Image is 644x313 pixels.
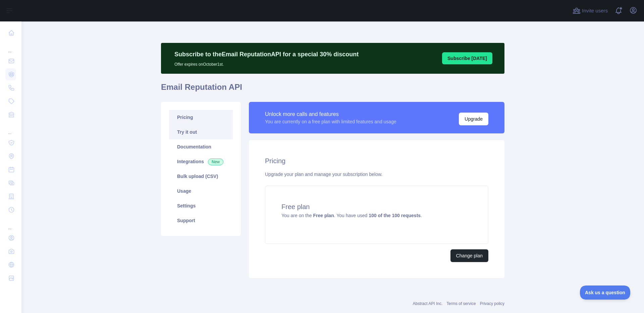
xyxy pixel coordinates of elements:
div: ... [5,217,16,231]
button: Change plan [450,249,488,262]
a: Support [169,213,233,228]
a: Integrations New [169,154,233,169]
button: Invite users [571,5,609,16]
div: ... [5,40,16,54]
a: Terms of service [446,301,476,306]
strong: Free plan [313,213,334,218]
div: Upgrade your plan and manage your subscription below. [265,171,488,178]
button: Upgrade [459,113,488,125]
span: You are on the . You have used . [281,213,422,218]
a: Pricing [169,110,233,125]
button: Subscribe [DATE] [442,52,492,64]
p: Offer expires on October 1st. [174,59,359,67]
p: Subscribe to the Email Reputation API for a special 30 % discount [174,50,359,59]
h1: Email Reputation API [161,82,504,98]
span: Invite users [582,7,608,15]
a: Documentation [169,139,233,154]
div: Unlock more calls and features [265,110,396,118]
a: Privacy policy [480,301,504,306]
iframe: Toggle Customer Support [580,286,631,300]
a: Abstract API Inc. [413,301,443,306]
span: New [208,159,223,165]
div: You are currently on a free plan with limited features and usage [265,118,396,125]
strong: 100 of the 100 requests [369,213,421,218]
div: ... [5,122,16,135]
a: Try it out [169,125,233,139]
a: Bulk upload (CSV) [169,169,233,184]
a: Settings [169,198,233,213]
h4: Free plan [281,202,472,211]
h2: Pricing [265,156,488,166]
a: Usage [169,184,233,198]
